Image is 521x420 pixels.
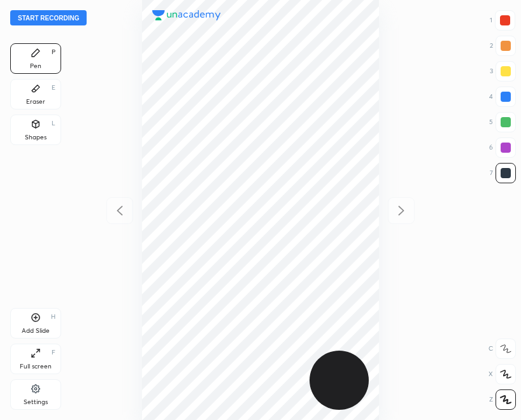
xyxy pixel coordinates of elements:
div: C [489,339,516,359]
div: Add Slide [22,328,50,334]
div: E [52,85,55,91]
div: H [51,314,55,320]
div: Settings [24,399,48,405]
div: 4 [489,87,516,107]
div: X [489,364,516,384]
div: Eraser [26,99,45,105]
img: logo.38c385cc.svg [152,10,221,20]
div: Full screen [20,363,52,370]
div: F [52,349,55,356]
div: 6 [489,137,516,158]
div: Pen [30,63,41,69]
div: 3 [490,61,516,81]
div: P [52,49,55,55]
div: Z [489,389,516,410]
div: L [52,120,55,127]
button: Start recording [10,10,87,25]
div: 2 [490,36,516,56]
div: 1 [490,10,515,31]
div: Shapes [25,134,46,141]
div: 5 [489,112,516,132]
div: 7 [490,163,516,183]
